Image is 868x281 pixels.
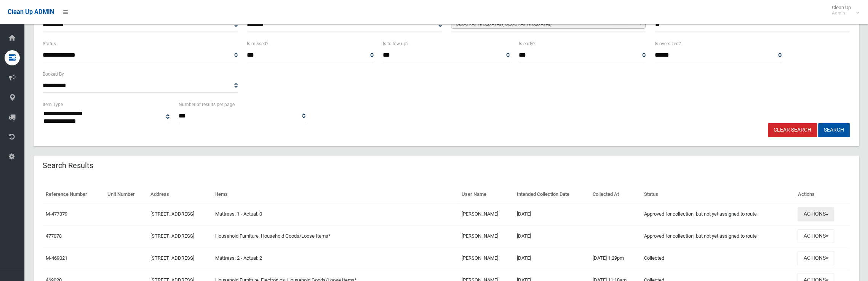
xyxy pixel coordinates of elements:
[798,229,834,243] button: Actions
[459,225,514,247] td: [PERSON_NAME]
[641,186,794,203] th: Status
[43,40,56,48] label: Status
[832,10,851,16] small: Admin
[34,158,102,173] header: Search Results
[798,207,834,221] button: Actions
[46,211,67,217] a: M-477079
[828,5,858,16] span: Clean Up
[459,247,514,269] td: [PERSON_NAME]
[589,247,641,269] td: [DATE] 1:29pm
[641,203,794,225] td: Approved for collection, but not yet assigned to route
[798,251,834,265] button: Actions
[383,40,409,48] label: Is follow up?
[655,40,681,48] label: Is oversized?
[43,70,64,78] label: Booked By
[46,233,62,239] a: 477078
[513,247,589,269] td: [DATE]
[641,247,794,269] td: Collected
[513,186,589,203] th: Intended Collection Date
[212,203,458,225] td: Mattress: 1 - Actual: 0
[513,225,589,247] td: [DATE]
[768,123,817,137] a: Clear Search
[519,40,536,48] label: Is early?
[43,100,63,109] label: Item Type
[459,186,514,203] th: User Name
[513,203,589,225] td: [DATE]
[641,225,794,247] td: Approved for collection, but not yet assigned to route
[179,100,235,109] label: Number of results per page
[212,186,458,203] th: Items
[8,8,54,16] span: Clean Up ADMIN
[147,186,212,203] th: Address
[150,255,194,261] a: [STREET_ADDRESS]
[459,203,514,225] td: [PERSON_NAME]
[43,186,104,203] th: Reference Number
[46,255,67,261] a: M-469021
[589,186,641,203] th: Collected At
[150,211,194,217] a: [STREET_ADDRESS]
[212,225,458,247] td: Household Furniture, Household Goods/Loose Items*
[150,233,194,239] a: [STREET_ADDRESS]
[104,186,148,203] th: Unit Number
[247,40,269,48] label: Is missed?
[818,123,850,137] button: Search
[212,247,458,269] td: Mattress: 2 - Actual: 2
[794,186,850,203] th: Actions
